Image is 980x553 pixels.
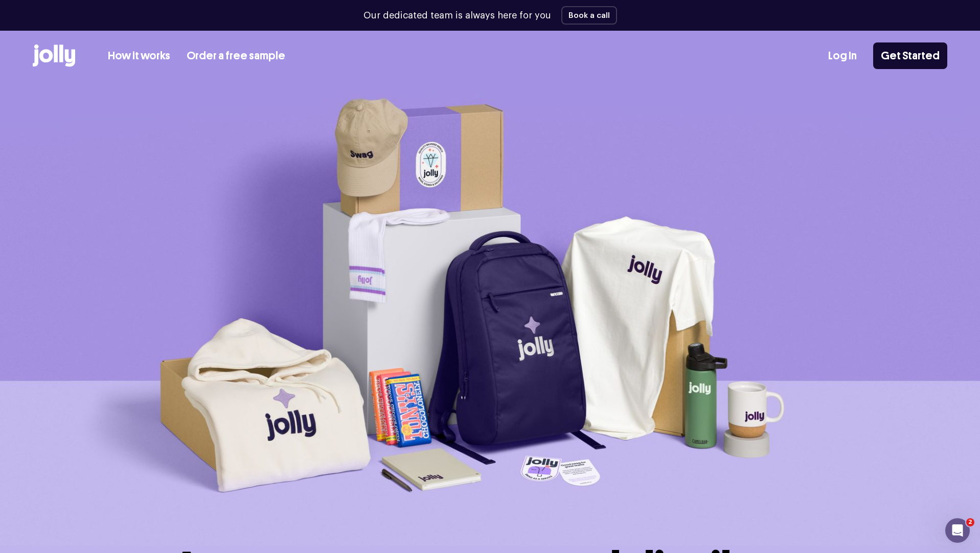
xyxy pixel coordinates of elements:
[828,48,857,64] a: Log In
[966,518,974,526] span: 2
[561,6,617,25] button: Book a call
[187,48,285,64] a: Order a free sample
[945,518,970,543] iframe: Intercom live chat
[873,42,947,69] a: Get Started
[363,9,551,23] p: Our dedicated team is always here for you
[108,48,170,64] a: How it works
